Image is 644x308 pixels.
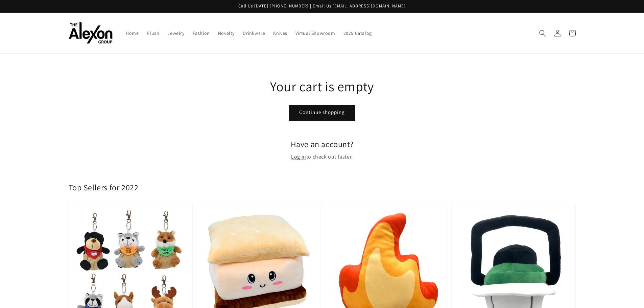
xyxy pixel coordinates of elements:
[163,26,188,40] a: Jewelry
[535,26,550,41] summary: Search
[69,77,576,95] h1: Your cart is empty
[295,30,335,36] span: Virtual Showroom
[69,182,139,193] h2: Top Sellers for 2022
[289,105,355,120] a: Continue shopping
[269,26,291,40] a: Knives
[243,30,265,36] span: Drinkware
[69,152,576,162] p: to check out faster.
[239,26,269,40] a: Drinkware
[291,152,306,162] a: Log in
[167,30,184,36] span: Jewelry
[69,22,113,44] img: The Alexon Group
[147,30,159,36] span: Plush
[273,30,287,36] span: Knives
[214,26,239,40] a: Novelty
[193,30,210,36] span: Fashion
[291,26,339,40] a: Virtual Showroom
[126,30,139,36] span: Home
[343,30,372,36] span: 2025 Catalog
[122,26,143,40] a: Home
[189,26,214,40] a: Fashion
[339,26,376,40] a: 2025 Catalog
[69,139,576,149] h2: Have an account?
[218,30,235,36] span: Novelty
[143,26,163,40] a: Plush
